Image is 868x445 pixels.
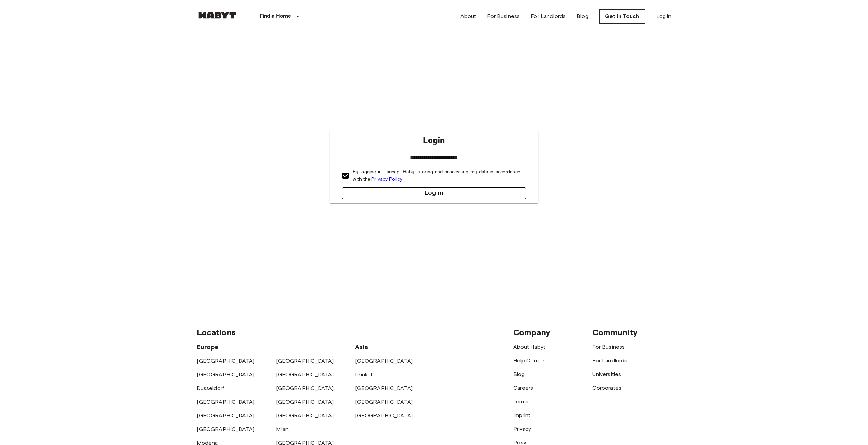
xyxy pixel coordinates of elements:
[197,412,255,419] a: [GEOGRAPHIC_DATA]
[592,385,622,391] a: Corporates
[577,12,588,20] a: Blog
[342,187,526,199] button: Log in
[460,12,476,20] a: About
[276,371,334,378] a: [GEOGRAPHIC_DATA]
[353,168,520,183] p: By logging in I accept Habyt storing and processing my data in accordance with the
[656,12,672,20] a: Log in
[355,385,413,391] a: [GEOGRAPHIC_DATA]
[276,426,289,432] a: Milan
[531,12,566,20] a: For Landlords
[276,385,334,391] a: [GEOGRAPHIC_DATA]
[599,9,645,24] a: Get in Touch
[276,399,334,405] a: [GEOGRAPHIC_DATA]
[197,343,219,351] span: Europe
[355,343,368,351] span: Asia
[355,358,413,364] a: [GEOGRAPHIC_DATA]
[513,385,533,391] a: Careers
[276,412,334,419] a: [GEOGRAPHIC_DATA]
[355,371,373,378] a: Phuket
[371,176,402,182] a: Privacy Policy
[197,399,255,405] a: [GEOGRAPHIC_DATA]
[592,327,638,337] span: Community
[513,371,525,377] a: Blog
[197,327,236,337] span: Locations
[592,344,625,350] a: For Business
[513,344,546,350] a: About Habyt
[592,357,628,364] a: For Landlords
[355,412,413,419] a: [GEOGRAPHIC_DATA]
[513,357,545,364] a: Help Center
[355,399,413,405] a: [GEOGRAPHIC_DATA]
[260,12,291,20] p: Find a Home
[197,371,255,378] a: [GEOGRAPHIC_DATA]
[592,371,621,377] a: Universities
[513,398,529,405] a: Terms
[276,358,334,364] a: [GEOGRAPHIC_DATA]
[197,385,224,391] a: Dusseldorf
[513,426,531,432] a: Privacy
[513,412,531,418] a: Imprint
[423,134,445,147] p: Login
[197,426,255,432] a: [GEOGRAPHIC_DATA]
[197,358,255,364] a: [GEOGRAPHIC_DATA]
[487,12,520,20] a: For Business
[513,327,551,337] span: Company
[197,12,238,19] img: Habyt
